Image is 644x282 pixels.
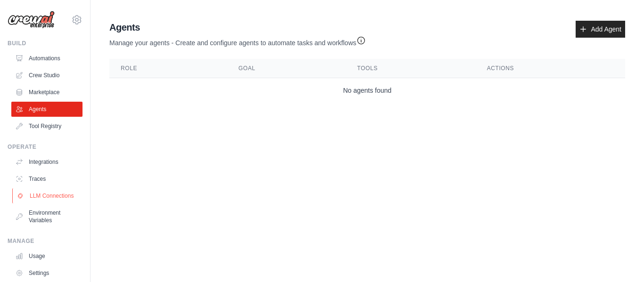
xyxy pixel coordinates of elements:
[227,59,346,78] th: Goal
[11,266,83,281] a: Settings
[109,78,625,103] td: No agents found
[11,249,83,264] a: Usage
[109,34,366,48] p: Manage your agents - Create and configure agents to automate tasks and workflows
[8,143,83,151] div: Operate
[109,59,227,78] th: Role
[8,11,55,29] img: Logo
[109,21,366,34] h2: Agents
[11,154,83,169] a: Integrations
[12,188,83,203] a: LLM Connections
[11,51,83,66] a: Automations
[8,40,83,47] div: Build
[11,119,83,134] a: Tool Registry
[11,205,83,228] a: Environment Variables
[576,21,625,38] a: Add Agent
[476,59,625,78] th: Actions
[11,68,83,83] a: Crew Studio
[11,85,83,100] a: Marketplace
[11,171,83,186] a: Traces
[8,237,83,245] div: Manage
[11,102,83,117] a: Agents
[346,59,476,78] th: Tools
